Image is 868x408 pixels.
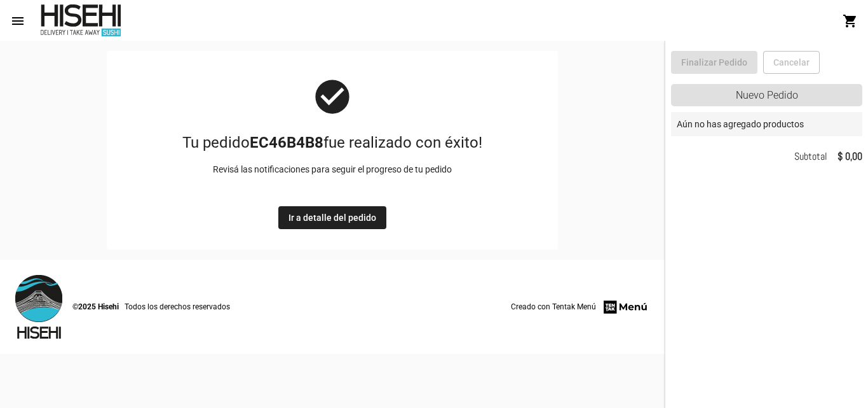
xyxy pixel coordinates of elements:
[312,76,353,117] mat-icon: check_circle
[72,300,119,313] span: ©2025 Hisehi
[288,213,376,223] span: Ir a detalle del pedido
[511,299,649,316] a: Creado con Tentak Menú
[250,134,323,151] b: EC46B4B8
[763,51,820,74] button: Cancelar
[511,300,596,313] span: Creado con Tentak Menú
[671,112,862,136] div: Aún no has agregado productos
[843,13,858,29] mat-icon: shopping_cart
[671,51,757,74] button: Finalizar Pedido
[602,299,649,316] img: menu-firm.png
[10,13,25,29] mat-icon: menu
[117,163,548,176] p: Revisá las notificaciones para seguir el progreso de tu pedido
[794,148,827,165] span: Subtotal
[117,132,548,153] h1: Tu pedido fue realizado con éxito!
[671,84,862,106] div: Nuevo Pedido
[125,300,230,313] span: Todos los derechos reservados
[837,148,862,165] strong: $ 0,00
[278,206,386,229] button: Ir a detalle del pedido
